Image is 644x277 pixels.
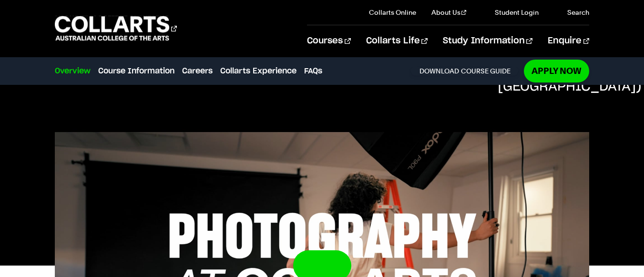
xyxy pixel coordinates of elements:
[55,15,177,42] div: Go to homepage
[55,65,91,77] a: Overview
[554,8,589,17] a: Search
[411,67,518,75] a: DownloadCourse Guide
[443,25,532,57] a: Study Information
[419,67,459,75] span: Download
[307,25,350,57] a: Courses
[182,65,213,77] a: Careers
[98,65,174,77] a: Course Information
[366,25,428,57] a: Collarts Life
[369,8,416,17] a: Collarts Online
[220,65,296,77] a: Collarts Experience
[431,8,467,17] a: About Us
[304,65,322,77] a: FAQs
[481,8,539,17] a: Student Login
[548,25,589,57] a: Enquire
[524,60,589,82] a: Apply Now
